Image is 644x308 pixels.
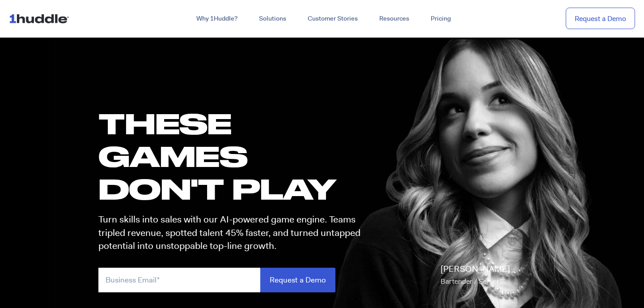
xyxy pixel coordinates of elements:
a: Resources [369,11,420,27]
input: Business Email* [98,268,260,292]
a: Solutions [248,11,297,27]
img: ... [9,10,73,27]
a: Why 1Huddle? [186,11,248,27]
h1: these GAMES DON'T PLAY [98,107,369,205]
input: Request a Demo [260,268,335,292]
p: [PERSON_NAME] [441,263,510,288]
p: Turn skills into sales with our AI-powered game engine. Teams tripled revenue, spotted talent 45%... [98,213,369,252]
a: Pricing [420,11,462,27]
a: Customer Stories [297,11,369,27]
a: Request a Demo [566,8,635,30]
span: Bartender / Server [441,277,499,286]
